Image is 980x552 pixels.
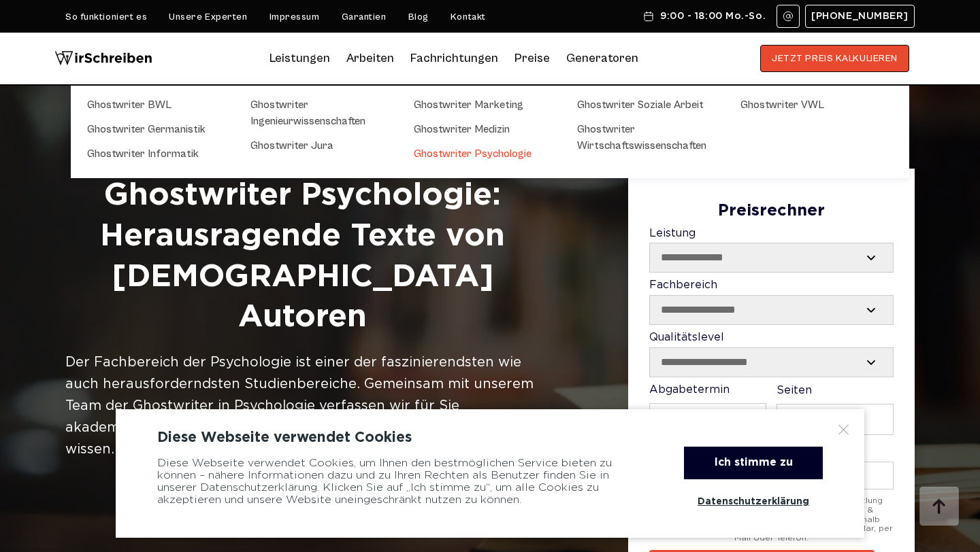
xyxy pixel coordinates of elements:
a: Ghostwriter Marketing [414,97,550,113]
label: Qualitätslevel [649,332,894,377]
a: Impressum [269,12,320,22]
img: Email [783,11,794,22]
a: Ghostwriter Germanistik [87,121,223,137]
a: Ghostwriter Ingenieurwissenschaften [250,97,387,129]
a: [PHONE_NUMBER] [805,5,915,28]
label: Abgabetermin [649,384,766,436]
select: Fachbereich [650,296,893,324]
a: Datenschutzerklärung [684,486,823,517]
div: Preisrechner [649,202,894,221]
a: Garantien [342,12,387,22]
a: Leistungen [269,48,330,69]
img: Schedule [642,11,655,22]
h1: Ghostwriter Psychologie: Herausragende Texte von [DEMOGRAPHIC_DATA] Autoren [65,175,540,338]
a: Ghostwriter Jura [250,137,387,154]
div: Diese Webseite verwendet Cookies, um Ihnen den bestmöglichen Service bieten zu können – nähere In... [157,447,650,517]
select: Qualitätslevel [650,348,893,377]
a: Ghostwriter BWL [87,97,223,113]
span: 9:00 - 18:00 Mo.-So. [660,11,766,22]
a: Ghostwriter Psychologie [414,145,550,162]
button: JETZT PREIS KALKULIEREN [760,45,909,72]
a: Blog [408,12,429,22]
div: Diese Webseite verwendet Cookies [157,430,823,446]
a: Arbeiten [346,48,394,69]
a: Kontakt [451,12,486,22]
a: Unsere Experten [169,12,247,22]
span: Seiten [777,385,812,396]
input: Abgabetermin [649,403,766,435]
span: [PHONE_NUMBER] [811,11,909,22]
select: Leistung [650,243,893,272]
a: Ghostwriter Wirtschaftswissenschaften [577,121,713,154]
a: Fachrichtungen [410,48,498,69]
a: Ghostwriter Soziale Arbeit [577,97,713,113]
a: Generatoren [566,48,638,69]
div: Ich stimme zu [684,447,823,479]
img: logo wirschreiben [54,45,152,72]
a: Ghostwriter VWL [740,97,877,113]
img: button top [919,487,960,528]
label: Leistung [649,228,894,273]
label: Fachbereich [649,279,894,325]
div: Der Fachbereich der Psychologie ist einer der faszinierendsten wie auch herausforderndsten Studie... [65,351,540,460]
a: Ghostwriter Medizin [414,121,550,137]
a: So funktioniert es [65,12,147,22]
a: Preise [514,51,550,65]
a: Ghostwriter Informatik [87,145,223,162]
